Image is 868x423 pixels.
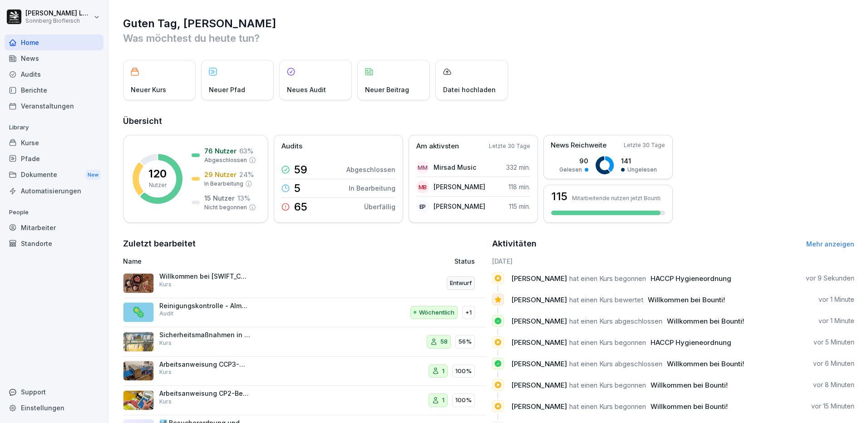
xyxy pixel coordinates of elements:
a: Berichte [5,82,104,98]
span: hat einen Kurs begonnen [569,274,646,283]
span: [PERSON_NAME] [511,381,567,389]
p: Arbeitsanweisung CP2-Begasen [159,389,250,398]
p: vor 9 Sekunden [806,274,854,283]
a: Willkommen bei [SWIFT_CODE] BiofleischKursEntwurf [123,269,486,298]
p: Neues Audit [287,85,326,94]
a: Audits [5,66,104,82]
span: [PERSON_NAME] [511,359,567,368]
p: 5 [294,183,301,194]
p: 115 min. [509,202,530,211]
p: 1 [442,367,444,376]
span: hat einen Kurs abgeschlossen [569,317,662,325]
h2: Zuletzt bearbeitet [123,237,486,250]
p: [PERSON_NAME] [434,202,485,211]
h2: Aktivitäten [492,237,537,250]
p: Abgeschlossen [204,156,247,164]
div: Dokumente [5,167,104,183]
p: Entwurf [450,279,472,288]
p: Gelesen [559,166,582,174]
p: [PERSON_NAME] [434,182,485,192]
p: Sicherheitsmaßnahmen in der Schlachtung und Zerlegung [159,331,250,339]
p: In Bearbeitung [349,183,395,193]
span: HACCP Hygieneordnung [651,338,731,347]
a: Mitarbeiter [5,220,104,236]
p: Sonnberg Biofleisch [25,18,92,24]
p: Status [454,256,475,266]
p: News Reichweite [551,140,607,151]
div: MM [416,161,429,174]
p: Datei hochladen [443,85,496,94]
div: Veranstaltungen [5,98,104,114]
span: [PERSON_NAME] [511,317,567,325]
div: Standorte [5,236,104,251]
span: [PERSON_NAME] [511,295,567,304]
p: Reinigungskontrolle - Almstraße, Schlachtung/Zerlegung [159,302,250,310]
a: Kurse [5,135,104,151]
p: Kurs [159,339,172,347]
p: Wöchentlich [419,308,454,317]
span: [PERSON_NAME] [511,274,567,283]
a: Automatisierungen [5,183,104,199]
p: vor 6 Minuten [813,359,854,368]
a: Home [5,34,104,50]
span: Willkommen bei Bounti! [651,381,728,389]
span: Willkommen bei Bounti! [667,359,744,368]
p: Mirsad Music [434,162,476,172]
p: 63 % [239,146,253,156]
p: In Bearbeitung [204,180,243,188]
p: vor 15 Minuten [811,402,854,411]
span: Willkommen bei Bounti! [651,402,728,411]
p: Letzte 30 Tage [624,141,665,149]
p: Neuer Beitrag [365,85,409,94]
h3: 115 [551,191,567,202]
a: Arbeitsanweisung CCP3-MetalldetektionKurs1100% [123,357,486,386]
span: hat einen Kurs begonnen [569,381,646,389]
p: Audits [281,141,302,152]
p: 100% [455,396,472,405]
p: Kurs [159,398,172,406]
span: Willkommen bei Bounti! [648,295,725,304]
p: Am aktivsten [416,141,459,152]
p: Neuer Kurs [131,85,166,94]
h1: Guten Tag, [PERSON_NAME] [123,16,854,31]
div: EP [416,200,429,213]
p: 76 Nutzer [204,146,237,156]
span: HACCP Hygieneordnung [651,274,731,283]
a: 🦠Reinigungskontrolle - Almstraße, Schlachtung/ZerlegungAuditWöchentlich+1 [123,298,486,328]
p: Nicht begonnen [204,203,247,211]
p: 118 min. [508,182,530,192]
span: hat einen Kurs abgeschlossen [569,359,662,368]
img: bg9xlr7342z5nsf7ao8e1prm.png [123,332,154,352]
p: Kurs [159,280,172,289]
p: 29 Nutzer [204,170,237,179]
a: Mehr anzeigen [806,240,854,248]
p: [PERSON_NAME] Lumetsberger [25,10,92,17]
p: Nutzer [149,181,167,189]
a: Einstellungen [5,400,104,416]
h2: Übersicht [123,115,854,128]
img: vq64qnx387vm2euztaeei3pt.png [123,273,154,293]
p: 24 % [239,170,254,179]
p: Library [5,120,104,135]
p: Audit [159,310,173,318]
p: Arbeitsanweisung CCP3-Metalldetektion [159,360,250,369]
span: hat einen Kurs begonnen [569,338,646,347]
p: 15 Nutzer [204,193,235,203]
h6: [DATE] [492,256,855,266]
img: pb7on1m2g7igak9wb3620wd1.png [123,361,154,381]
p: People [5,205,104,220]
p: 1 [442,396,444,405]
p: 65 [294,202,307,212]
a: News [5,50,104,66]
a: Arbeitsanweisung CP2-BegasenKurs1100% [123,386,486,415]
p: vor 8 Minuten [813,380,854,389]
span: hat einen Kurs begonnen [569,402,646,411]
a: Pfade [5,151,104,167]
p: 56% [459,337,472,346]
